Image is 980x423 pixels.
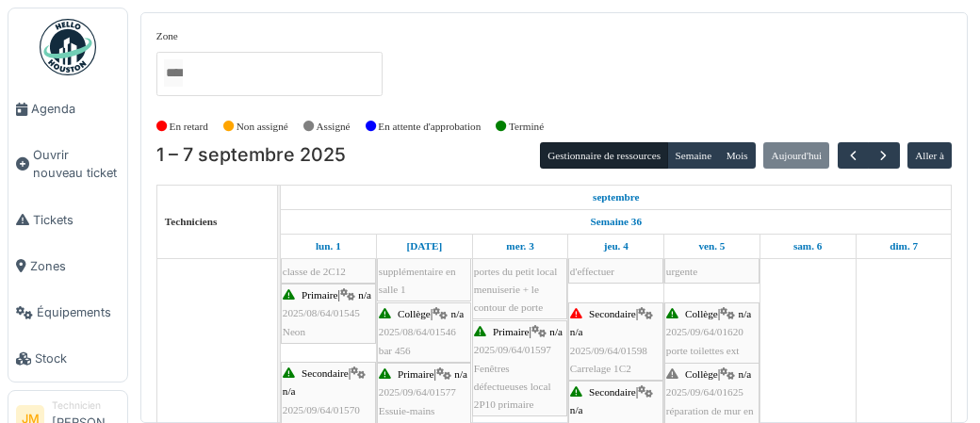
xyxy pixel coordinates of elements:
span: Intervention assez urgente [666,248,743,277]
div: | [666,305,758,378]
span: Neon [283,326,305,337]
span: Agenda [31,100,120,118]
span: Primaire [493,326,530,337]
label: En attente d'approbation [378,119,481,135]
a: 3 septembre 2025 [501,235,538,258]
span: Stock [35,350,120,367]
span: Collège [685,308,718,319]
a: Agenda [8,86,127,132]
span: Secondaire [589,308,636,319]
div: | [570,305,661,378]
a: Ouvrir nouveau ticket [8,132,127,196]
span: 2025/08/64/01546 [379,326,456,337]
div: Technicien [52,399,120,413]
span: Collège [685,368,718,380]
span: Équipements [37,303,120,321]
a: 2 septembre 2025 [402,235,448,258]
span: Secondaire [589,386,636,398]
button: Gestionnaire de ressources [540,142,668,169]
div: | [283,286,374,341]
a: Zones [8,243,127,289]
button: Suivant [868,142,899,170]
span: Tickets [33,211,120,229]
a: 7 septembre 2025 [885,235,923,258]
span: 2025/09/64/01597 [474,344,551,355]
input: Tous [164,59,183,87]
span: 2025/09/64/01577 [379,386,456,398]
span: n/a [570,326,583,337]
a: Équipements [8,289,127,335]
span: n/a [454,368,467,380]
span: 2025/09/64/01620 [666,326,743,337]
img: Badge_color-CXgf-gQk.svg [40,19,96,75]
span: porte toilettes ext 456 [666,345,740,374]
button: Mois [718,142,756,169]
span: bar 456 [379,345,411,356]
div: | [474,208,565,317]
span: Fenêtres défectueuses local 2P10 primaire [474,363,551,410]
label: Zone [156,28,178,44]
span: n/a [451,308,465,319]
a: Stock [8,335,127,382]
span: n/a [570,404,583,415]
span: 2025/09/64/01598 [570,345,647,356]
span: 2025/09/64/01570 [283,404,360,415]
span: n/a [739,308,752,319]
label: En retard [170,119,208,135]
label: Non assigné [237,119,288,135]
span: Zones [30,257,120,275]
span: Apporter cinq chaise supplémentaire en salle 1 [379,248,466,295]
button: Aller à [907,142,952,169]
a: 6 septembre 2025 [789,235,826,258]
a: 4 septembre 2025 [599,235,633,258]
span: n/a [549,326,563,337]
a: 5 septembre 2025 [694,235,729,258]
span: n/a [739,368,752,380]
span: Primaire [302,289,338,301]
span: Secondaire [302,367,349,379]
a: 1 septembre 2025 [588,186,645,209]
button: Aujourd'hui [763,142,829,169]
span: n/a [283,385,296,397]
span: Collège [398,308,431,319]
span: 2025/08/64/01545 [283,307,360,318]
span: classe de 2C12 [283,266,346,277]
span: Ouvrir nouveau ticket [33,146,120,182]
button: Précédent [838,142,869,170]
div: | [379,305,469,360]
label: Terminé [509,119,544,135]
div: | [474,323,565,414]
a: 1 septembre 2025 [311,235,346,258]
a: Tickets [8,197,127,243]
h2: 1 – 7 septembre 2025 [156,144,346,167]
span: Primaire [398,368,434,380]
span: n/a [358,289,371,301]
label: Assigné [317,119,351,135]
button: Semaine [667,142,719,169]
span: 1P06 3 néons d'effectuer [570,248,627,277]
span: Carrelage 1C2 [570,363,631,374]
span: 2025/09/64/01625 [666,386,743,398]
span: Techniciens [165,216,218,227]
a: Semaine 36 [586,210,646,234]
